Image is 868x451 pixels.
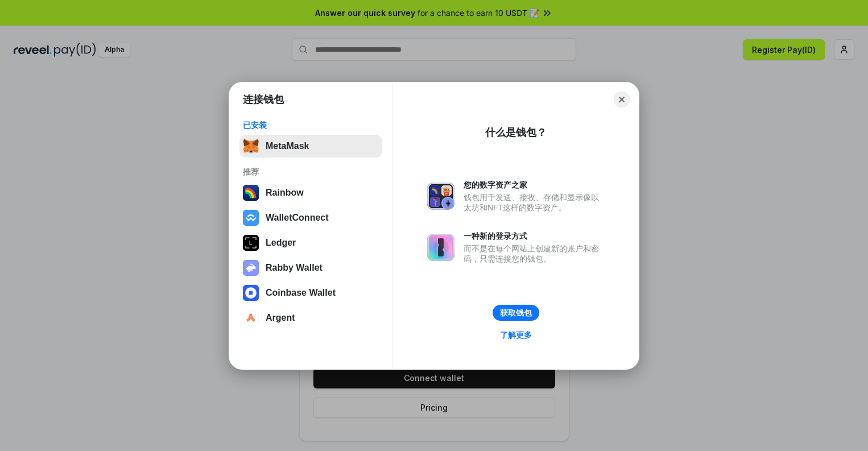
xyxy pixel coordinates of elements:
img: svg+xml,%3Csvg%20xmlns%3D%22http%3A%2F%2Fwww.w3.org%2F2000%2Fsvg%22%20fill%3D%22none%22%20viewBox... [427,234,454,261]
button: Rabby Wallet [239,256,382,279]
button: Argent [239,307,382,329]
button: Rainbow [239,181,382,204]
div: 推荐 [243,167,379,177]
div: 已安装 [243,120,379,130]
button: MetaMask [239,135,382,158]
button: Coinbase Wallet [239,282,382,304]
img: svg+xml,%3Csvg%20width%3D%2228%22%20height%3D%2228%22%20viewBox%3D%220%200%2028%2028%22%20fill%3D... [243,210,259,226]
button: Close [614,92,630,107]
img: svg+xml,%3Csvg%20width%3D%22120%22%20height%3D%22120%22%20viewBox%3D%220%200%20120%20120%22%20fil... [243,185,259,201]
img: svg+xml,%3Csvg%20fill%3D%22none%22%20height%3D%2233%22%20viewBox%3D%220%200%2035%2033%22%20width%... [243,138,259,154]
div: Rabby Wallet [266,263,323,273]
div: 什么是钱包？ [485,126,547,139]
div: 了解更多 [500,330,532,340]
div: Ledger [266,238,296,248]
h1: 连接钱包 [243,93,284,106]
img: svg+xml,%3Csvg%20width%3D%2228%22%20height%3D%2228%22%20viewBox%3D%220%200%2028%2028%22%20fill%3D... [243,285,259,301]
img: svg+xml,%3Csvg%20xmlns%3D%22http%3A%2F%2Fwww.w3.org%2F2000%2Fsvg%22%20fill%3D%22none%22%20viewBox... [243,260,259,276]
div: Rainbow [266,188,304,198]
div: Argent [266,313,295,323]
img: svg+xml,%3Csvg%20xmlns%3D%22http%3A%2F%2Fwww.w3.org%2F2000%2Fsvg%22%20width%3D%2228%22%20height%3... [243,235,259,251]
img: svg+xml,%3Csvg%20width%3D%2228%22%20height%3D%2228%22%20viewBox%3D%220%200%2028%2028%22%20fill%3D... [243,310,259,326]
button: WalletConnect [239,206,382,229]
div: 获取钱包 [500,308,532,318]
div: Coinbase Wallet [266,288,336,298]
img: svg+xml,%3Csvg%20xmlns%3D%22http%3A%2F%2Fwww.w3.org%2F2000%2Fsvg%22%20fill%3D%22none%22%20viewBox... [427,183,454,210]
div: WalletConnect [266,213,329,223]
button: 获取钱包 [493,305,539,321]
div: 钱包用于发送、接收、存储和显示像以太坊和NFT这样的数字资产。 [464,192,605,213]
button: Ledger [239,231,382,254]
div: 您的数字资产之家 [464,180,605,190]
div: MetaMask [266,141,309,151]
div: 而不是在每个网站上创建新的账户和密码，只需连接您的钱包。 [464,243,605,264]
a: 了解更多 [493,328,539,342]
div: 一种新的登录方式 [464,231,605,241]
